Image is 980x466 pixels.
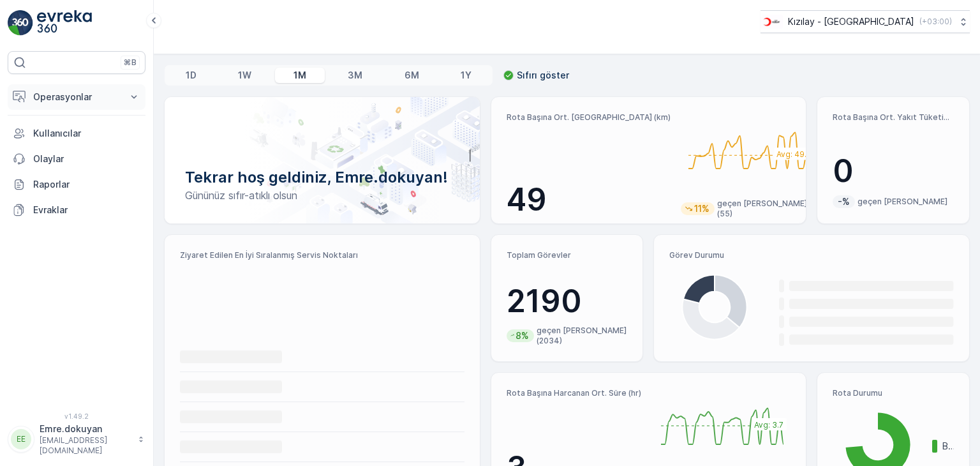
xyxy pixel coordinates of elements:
p: 8% [514,329,530,342]
p: 0 [833,152,954,190]
p: 2190 [507,282,628,320]
p: geçen [PERSON_NAME] [857,197,947,207]
img: logo_light-DOdMpM7g.png [37,10,92,36]
a: Olaylar [8,146,145,172]
p: 6M [405,69,419,82]
p: Kızılay - [GEOGRAPHIC_DATA] [788,15,914,28]
p: Ziyaret Edilen En İyi Sıralanmış Servis Noktaları [180,250,464,260]
p: 49 [507,181,671,219]
p: Tekrar hoş geldiniz, Emre.dokuyan! [185,167,459,188]
p: Sıfırı göster [517,69,569,82]
span: v 1.49.2 [8,412,145,420]
p: Kullanıcılar [33,127,140,140]
p: Olaylar [33,153,140,165]
p: Raporlar [33,178,140,191]
p: ⌘B [124,57,137,68]
button: EEEmre.dokuyan[EMAIL_ADDRESS][DOMAIN_NAME] [8,423,145,456]
img: k%C4%B1z%C4%B1lay_D5CCths_t1JZB0k.png [761,15,783,29]
p: Emre.dokuyan [40,423,131,435]
p: -% [836,195,851,208]
p: Rota Başına Ort. Yakıt Tüketimi (lt) [833,112,954,123]
p: Rota Başına Harcanan Ort. Süre (hr) [507,388,644,398]
p: Bitmiş [942,440,954,453]
p: Rota Başına Ort. [GEOGRAPHIC_DATA] (km) [507,112,671,123]
p: geçen [PERSON_NAME] (55) [717,199,817,219]
div: EE [11,429,31,449]
p: geçen [PERSON_NAME] (2034) [537,326,627,346]
button: Kızılay - [GEOGRAPHIC_DATA](+03:00) [761,10,970,33]
p: [EMAIL_ADDRESS][DOMAIN_NAME] [40,435,131,456]
a: Raporlar [8,172,145,197]
p: Rota Durumu [833,388,954,398]
p: Operasyonlar [33,91,120,103]
p: 1D [186,69,197,82]
p: ( +03:00 ) [919,17,952,27]
p: 3M [348,69,362,82]
a: Kullanıcılar [8,121,145,146]
p: Toplam Görevler [507,250,628,260]
img: logo [8,10,33,36]
button: Operasyonlar [8,84,145,110]
p: Evraklar [33,204,140,216]
p: 1Y [461,69,471,82]
p: 1M [293,69,306,82]
a: Evraklar [8,197,145,223]
p: Görev Durumu [669,250,954,260]
p: 11% [693,202,711,215]
p: 1W [238,69,251,82]
p: Gününüz sıfır-atıklı olsun [185,188,459,203]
